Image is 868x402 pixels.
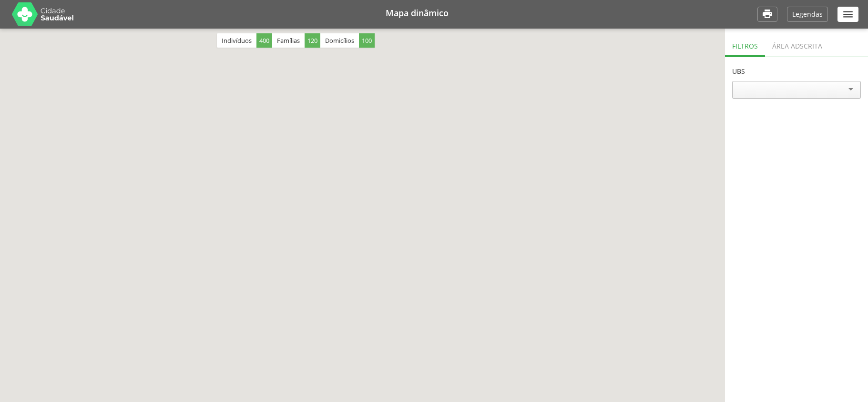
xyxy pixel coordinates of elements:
span: 100 [359,33,375,48]
h1: Mapa dinâmico [86,9,748,17]
span: 120 [305,33,320,48]
span: 400 [256,33,272,48]
p: Legendas [792,11,823,18]
div: Filtros [725,33,765,57]
i: Imprimir [762,8,773,20]
i:  [842,8,854,20]
div: Indivíduos Famílias Domicílios [217,33,375,48]
div: Área adscrita [765,33,829,57]
header: UBS [732,57,861,81]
